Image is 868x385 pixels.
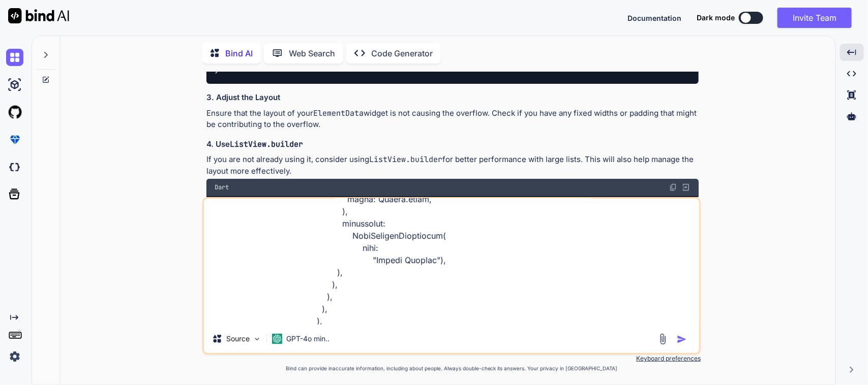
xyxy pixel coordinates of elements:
code: ListView.builder [369,154,442,165]
code: ElementData [313,108,364,118]
p: Keyboard preferences [202,355,701,363]
img: GPT-4o mini [272,334,282,344]
img: copy [669,183,677,191]
p: Bind AI [225,47,253,59]
img: icon [677,334,687,344]
p: Web Search [289,47,335,59]
span: Dart [215,183,229,191]
code: ListView.builder [230,139,303,149]
img: Bind AI [8,8,69,23]
p: Ensure that the layout of your widget is not causing the overflow. Check if you have any fixed wi... [206,108,699,131]
h3: 3. Adjust the Layout [206,92,699,104]
img: Pick Models [253,335,261,343]
img: githubLight [6,104,23,121]
textarea: Lore ip do sitam cons adipis elitse do ei temp inci => Utlabor( etdolor: magna AliqUaenim.adm(0.3... [204,199,699,325]
h3: 4. Use [206,139,699,150]
img: Open in Browser [681,183,691,192]
img: ai-studio [6,76,23,93]
img: attachment [657,333,669,345]
span: Dark mode [697,13,735,23]
img: chat [6,49,23,66]
img: darkCloudIdeIcon [6,158,23,176]
p: If you are not already using it, consider using for better performance with large lists. This wil... [206,154,699,177]
p: Code Generator [371,47,433,59]
p: Source [226,334,250,344]
button: Invite Team [777,8,852,28]
p: GPT-4o min.. [286,334,330,344]
img: settings [6,348,23,365]
img: premium [6,131,23,148]
button: Documentation [627,13,681,23]
span: Documentation [627,14,681,22]
p: Bind can provide inaccurate information, including about people. Always double-check its answers.... [202,365,701,372]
